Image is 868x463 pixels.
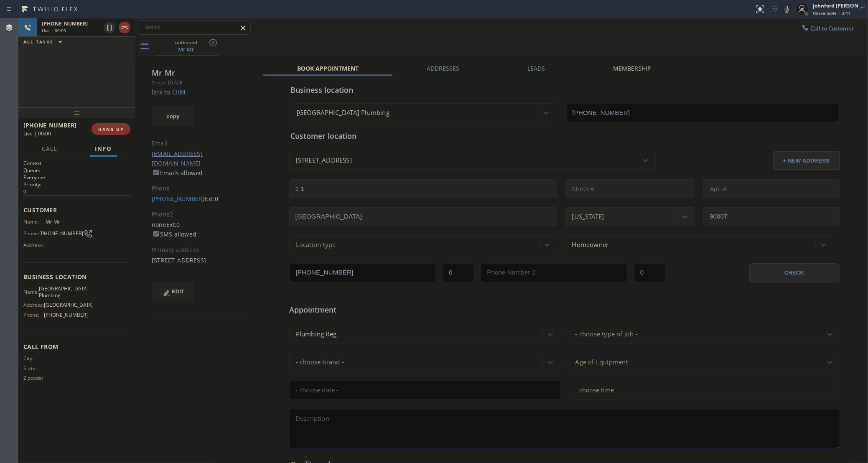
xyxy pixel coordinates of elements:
input: Street # [565,179,695,198]
button: Mute [781,3,793,15]
div: outbound [155,39,218,46]
span: Address: [23,242,46,248]
span: Name: [23,289,39,295]
div: Mr Mr [155,37,218,55]
input: Search [138,21,250,34]
input: Phone Number [290,263,436,282]
input: Ext. 2 [634,263,665,282]
div: Since: [DATE] [152,78,247,87]
div: Homeowner [572,240,609,249]
div: Email [152,139,247,148]
input: SMS allowed [153,231,159,237]
label: Book Appointment [297,64,359,72]
span: EDIT [172,288,184,295]
button: ALL TASKS [18,37,70,47]
span: Appointment [289,304,472,315]
span: - choose time - [575,386,618,394]
span: [PHONE_NUMBER] [44,312,88,318]
span: Live | 00:00 [42,28,66,33]
h2: Queue: [23,167,130,174]
span: Ext: 0 [205,195,219,203]
div: Phone [152,184,247,193]
span: [PHONE_NUMBER] [42,20,88,27]
label: Leads [527,64,545,72]
input: ZIP [703,207,840,226]
button: copy [152,107,194,126]
p: 0 [23,188,130,195]
input: Emails allowed [153,170,159,175]
p: Everyone [23,174,130,181]
div: Customer location [290,130,839,142]
input: Apt. # [703,179,840,198]
button: HANG UP [92,123,130,135]
span: State: [23,365,46,371]
a: [EMAIL_ADDRESS][DOMAIN_NAME] [152,150,203,167]
a: link to CRM [152,88,186,96]
span: [PHONE_NUMBER] [39,230,83,237]
span: Unavailable | 3:41 [813,10,850,16]
button: CHECK [749,263,840,282]
div: Business location [290,84,839,96]
span: Zipcode: [23,375,46,381]
div: Mr Mr [152,68,247,78]
button: Info [90,141,117,157]
div: - choose type of job - [575,329,638,339]
span: Live | 00:00 [23,130,51,137]
label: Emails allowed [152,169,203,177]
span: Call From [23,343,130,351]
div: Age of Equipment [575,357,628,367]
span: [PHONE_NUMBER] [23,121,76,129]
label: Addresses [427,64,459,72]
div: Phone2 [152,210,247,219]
span: Call to Customer [810,25,854,32]
button: Hold Customer [104,22,115,33]
button: Call to Customer [796,20,860,36]
a: [PHONE_NUMBER] [152,195,205,203]
span: ALL TASKS [23,39,53,45]
input: Phone Number [566,103,839,122]
div: Plumbing Reg [296,329,336,339]
span: Phone: [23,312,44,318]
div: Primary address [152,245,247,255]
label: SMS allowed [152,230,196,238]
button: Call [37,141,63,157]
button: + NEW ADDRESS [773,151,840,170]
div: Location type [296,240,336,249]
button: Hang up [119,22,130,33]
div: Johnford [PERSON_NAME] [813,2,865,9]
span: HANG UP [98,126,124,132]
div: [STREET_ADDRESS] [296,156,352,165]
span: Mr Mr [46,219,87,225]
span: Name: [23,219,46,225]
span: [GEOGRAPHIC_DATA] [44,302,94,308]
input: - choose date - [289,381,560,399]
span: Address: [23,302,44,308]
div: [GEOGRAPHIC_DATA] Plumbing [297,108,389,118]
span: [GEOGRAPHIC_DATA] Plumbing [39,285,89,298]
span: Call [42,145,58,153]
label: Membership [613,64,651,72]
h2: Priority: [23,181,130,188]
span: Info [95,145,112,153]
div: - choose brand - [296,357,344,367]
span: City: [23,355,46,361]
span: Customer [23,206,130,214]
input: Ext. [443,263,474,282]
h1: Context [23,160,130,167]
span: Business location [23,273,130,281]
span: Phone: [23,230,39,237]
span: Ext: 0 [166,221,180,229]
div: Mr Mr [155,46,218,53]
button: EDIT [152,282,194,301]
input: City [289,207,557,226]
div: none [152,220,247,239]
input: Phone Number 2 [481,263,627,282]
div: [STREET_ADDRESS] [152,256,247,265]
input: Address [289,179,557,198]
